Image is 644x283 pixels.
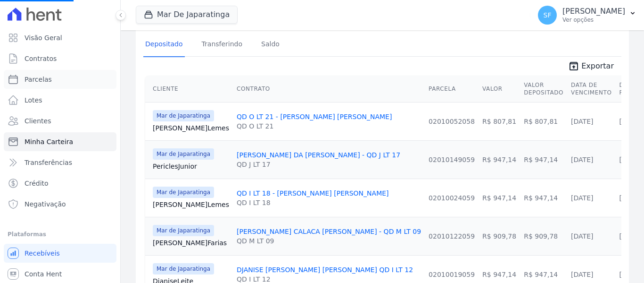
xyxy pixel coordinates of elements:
[619,156,641,163] a: [DATE]
[237,189,389,197] a: QD I LT 18 - [PERSON_NAME] [PERSON_NAME]
[571,194,593,202] a: [DATE]
[237,198,389,207] div: QD I LT 18
[619,271,641,278] a: [DATE]
[233,76,425,103] th: Contrato
[153,200,229,209] a: [PERSON_NAME]Lemes
[4,28,116,47] a: Visão Geral
[581,60,614,72] span: Exportar
[4,153,116,172] a: Transferências
[4,111,116,130] a: Clientes
[520,76,567,103] th: Valor Depositado
[571,118,593,125] a: [DATE]
[530,2,644,28] button: SF [PERSON_NAME] Ver opções
[25,33,62,43] span: Visão Geral
[153,123,229,133] a: [PERSON_NAME]Lemes
[237,113,392,120] a: QD O LT 21 - [PERSON_NAME] [PERSON_NAME]
[520,102,567,140] td: R$ 807,81
[4,244,116,263] a: Recebíveis
[8,229,113,240] div: Plataformas
[153,148,214,160] span: Mar de Japaratinga
[479,217,520,255] td: R$ 909,78
[571,156,593,163] a: [DATE]
[25,179,49,188] span: Crédito
[429,118,475,125] a: 02010052058
[429,156,475,163] a: 02010149059
[4,91,116,110] a: Lotes
[479,76,520,103] th: Valor
[237,121,392,131] div: QD O LT 21
[571,271,593,278] a: [DATE]
[4,70,116,89] a: Parcelas
[520,140,567,179] td: R$ 947,14
[25,95,42,105] span: Lotes
[4,174,116,193] a: Crédito
[571,232,593,240] a: [DATE]
[25,54,57,63] span: Contratos
[153,162,229,171] a: PericlesJunior
[619,232,641,240] a: [DATE]
[237,266,413,274] a: DJANISE [PERSON_NAME] [PERSON_NAME] QD I LT 12
[568,60,579,72] i: unarchive
[25,249,60,258] span: Recebíveis
[561,60,621,74] a: unarchive Exportar
[237,151,400,159] a: [PERSON_NAME] DA [PERSON_NAME] - QD J LT 17
[237,236,421,246] div: QD M LT 09
[25,75,52,84] span: Parcelas
[479,140,520,179] td: R$ 947,14
[544,12,552,18] span: SF
[479,102,520,140] td: R$ 807,81
[4,132,116,151] a: Minha Carteira
[619,194,641,202] a: [DATE]
[429,271,475,278] a: 02010019059
[153,225,214,236] span: Mar de Japaratinga
[153,110,214,121] span: Mar de Japaratinga
[136,6,238,24] button: Mar De Japaratinga
[145,76,233,103] th: Cliente
[143,33,185,57] a: Depositado
[479,179,520,217] td: R$ 947,14
[153,187,214,198] span: Mar de Japaratinga
[562,16,625,24] p: Ver opções
[25,199,66,209] span: Negativação
[237,228,421,235] a: [PERSON_NAME] CALACA [PERSON_NAME] - QD M LT 09
[520,179,567,217] td: R$ 947,14
[25,158,72,167] span: Transferências
[619,118,641,125] a: [DATE]
[200,33,245,57] a: Transferindo
[429,232,475,240] a: 02010122059
[25,116,51,126] span: Clientes
[237,160,400,169] div: QD J LT 17
[425,76,479,103] th: Parcela
[153,238,229,248] a: [PERSON_NAME]Farias
[520,217,567,255] td: R$ 909,78
[429,194,475,202] a: 02010024059
[25,269,62,279] span: Conta Hent
[153,263,214,274] span: Mar de Japaratinga
[567,76,615,103] th: Data de Vencimento
[4,49,116,68] a: Contratos
[562,7,625,16] p: [PERSON_NAME]
[25,137,73,146] span: Minha Carteira
[259,33,281,57] a: Saldo
[4,195,116,214] a: Negativação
